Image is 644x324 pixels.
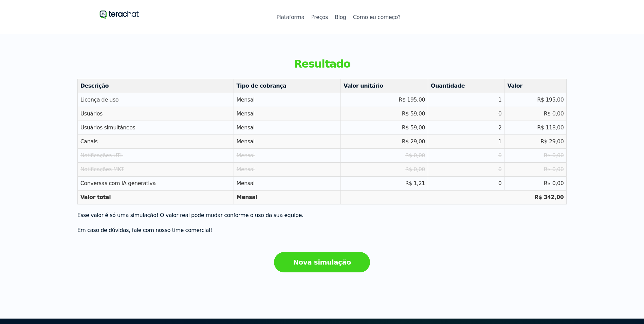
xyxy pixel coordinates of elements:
[77,135,234,149] td: Canais
[428,79,504,93] th: Quantidade
[341,135,428,149] td: R$ 29,00
[234,177,341,191] td: Mensal
[341,79,428,93] th: Valor unitário
[504,163,567,177] td: R$ 0,00
[504,135,567,149] td: R$ 29,00
[341,121,428,135] td: R$ 59,00
[341,93,428,107] td: R$ 195,00
[428,135,504,149] td: 1
[77,121,234,135] td: Usuários simultâneos
[335,13,346,21] a: Blog
[353,13,400,21] a: Como eu começo?
[428,163,504,177] td: 0
[504,107,567,121] td: R$ 0,00
[504,93,567,107] td: R$ 195,00
[77,22,567,72] h2: Resultado
[77,107,234,121] td: Usuários
[99,8,139,21] a: Ir para o início
[428,177,504,191] td: 0
[77,226,567,234] p: Em caso de dúvidas, fale com nosso time comercial!
[504,79,567,93] th: Valor
[234,121,341,135] td: Mensal
[234,163,341,177] td: Mensal
[77,149,234,163] td: Notificações UTL
[77,79,234,93] th: Descrição
[234,93,341,107] td: Mensal
[77,93,234,107] td: Licença de uso
[341,163,428,177] td: R$ 0,00
[341,107,428,121] td: R$ 59,00
[504,177,567,191] td: R$ 0,00
[77,177,234,191] td: Conversas com IA generativa
[311,13,328,21] a: Preços
[234,79,341,93] th: Tipo de cobrança
[428,93,504,107] td: 1
[77,191,234,204] td: Valor total
[428,107,504,121] td: 0
[504,149,567,163] td: R$ 0,00
[341,177,428,191] td: R$ 1,21
[504,121,567,135] td: R$ 118,00
[234,191,341,204] td: Mensal
[77,211,567,219] p: Esse valor é só uma simulação! O valor real pode mudar conforme o uso da sua equipe.
[276,13,304,21] a: Plataforma
[428,149,504,163] td: 0
[234,135,341,149] td: Mensal
[77,163,234,177] td: Notificações MKT
[234,149,341,163] td: Mensal
[234,107,341,121] td: Mensal
[341,149,428,163] td: R$ 0,00
[341,191,566,204] td: R$ 342,00
[274,252,370,272] button: Nova simulação
[428,121,504,135] td: 2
